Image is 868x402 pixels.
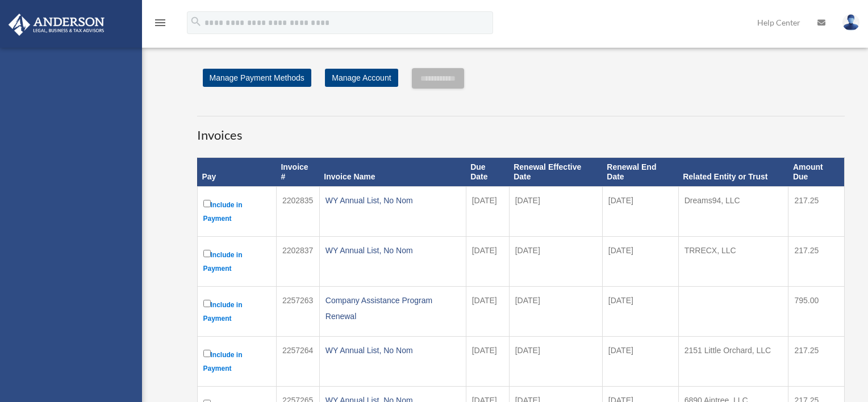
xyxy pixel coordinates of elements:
[788,187,844,237] td: 217.25
[153,16,167,30] i: menu
[203,300,211,307] input: Include in Payment
[190,15,202,28] i: search
[325,242,460,258] div: WY Annual List, No Nom
[466,287,509,337] td: [DATE]
[602,287,678,337] td: [DATE]
[276,187,319,237] td: 2202835
[678,187,788,237] td: Dreams94, LLC
[203,347,270,375] label: Include in Payment
[325,69,398,87] a: Manage Account
[325,192,460,208] div: WY Annual List, No Nom
[602,237,678,287] td: [DATE]
[678,337,788,387] td: 2151 Little Orchard, LLC
[509,337,602,387] td: [DATE]
[678,158,788,187] th: Related Entity or Trust
[203,350,211,357] input: Include in Payment
[325,342,460,358] div: WY Annual List, No Nom
[509,237,602,287] td: [DATE]
[602,158,678,187] th: Renewal End Date
[466,237,509,287] td: [DATE]
[509,187,602,237] td: [DATE]
[842,14,859,31] img: User Pic
[276,287,319,337] td: 2257263
[197,116,845,144] h3: Invoices
[276,337,319,387] td: 2257264
[203,69,311,87] a: Manage Payment Methods
[509,158,602,187] th: Renewal Effective Date
[203,298,270,325] label: Include in Payment
[678,237,788,287] td: TRRECX, LLC
[153,20,167,30] a: menu
[276,158,319,187] th: Invoice #
[276,237,319,287] td: 2202837
[5,14,108,36] img: Anderson Advisors Platinum Portal
[788,337,844,387] td: 217.25
[466,187,509,237] td: [DATE]
[203,250,211,257] input: Include in Payment
[203,248,270,275] label: Include in Payment
[509,287,602,337] td: [DATE]
[602,337,678,387] td: [DATE]
[197,158,276,187] th: Pay
[602,187,678,237] td: [DATE]
[319,158,466,187] th: Invoice Name
[466,158,509,187] th: Due Date
[466,337,509,387] td: [DATE]
[788,287,844,337] td: 795.00
[203,198,270,225] label: Include in Payment
[203,200,211,207] input: Include in Payment
[325,292,460,324] div: Company Assistance Program Renewal
[788,237,844,287] td: 217.25
[788,158,844,187] th: Amount Due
